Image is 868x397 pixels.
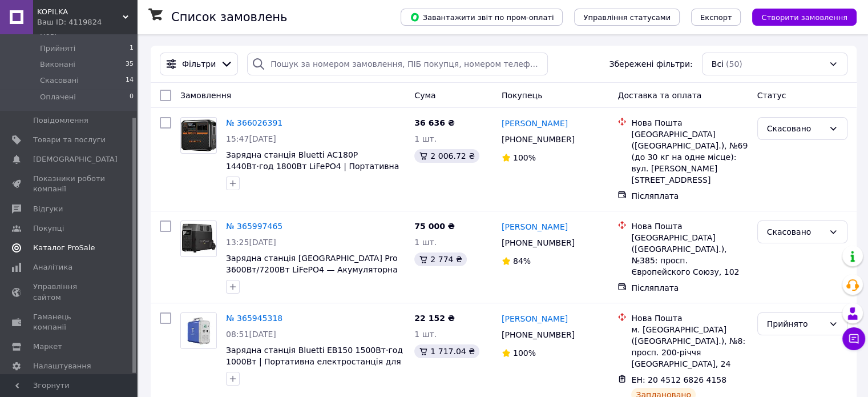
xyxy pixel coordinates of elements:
span: 100% [513,348,536,358]
button: Управління статусами [574,9,680,26]
span: [DEMOGRAPHIC_DATA] [33,154,118,165]
a: Фото товару [180,312,217,349]
div: [GEOGRAPHIC_DATA] ([GEOGRAPHIC_DATA].), №69 (до 30 кг на одне місце): вул. [PERSON_NAME][STREET_A... [631,129,748,186]
button: Завантажити звіт по пром-оплаті [401,9,563,26]
img: Фото товару [181,313,216,348]
span: 0 [130,92,134,102]
div: Скасовано [767,226,824,238]
div: Прийнято [767,318,824,330]
span: KOPILKA [37,7,123,17]
span: ЕН: 20 4512 6826 4158 [631,375,726,384]
span: Завантажити звіт по пром-оплаті [410,12,554,22]
a: [PERSON_NAME] [502,221,568,232]
img: Фото товару [181,222,216,256]
div: 2 006.72 ₴ [414,149,479,163]
div: Скасовано [767,122,824,135]
span: Покупці [33,223,64,234]
img: Фото товару [181,119,216,151]
a: № 365945318 [226,314,282,323]
h1: Список замовлень [171,10,287,24]
span: Покупець [502,91,542,100]
div: [PHONE_NUMBER] [499,131,577,147]
span: Доставка та оплата [617,91,701,100]
a: № 365997465 [226,222,282,231]
span: (50) [726,59,742,69]
span: Експорт [700,13,732,22]
span: 100% [513,153,536,162]
span: 35 [126,59,134,70]
span: 1 шт. [414,330,437,339]
span: Управління статусами [583,13,671,22]
a: Зарядна станція [GEOGRAPHIC_DATA] Pro 3600Вт/7200Вт LiFePO4 — Акумуляторна електростанція для дому [226,254,398,286]
div: [GEOGRAPHIC_DATA] ([GEOGRAPHIC_DATA].), №385: просп. Європейского Союзу, 102 [631,232,748,278]
span: 22 152 ₴ [414,314,455,323]
div: Післяплата [631,282,748,294]
span: Маркет [33,342,62,352]
div: [PHONE_NUMBER] [499,235,577,251]
div: 2 774 ₴ [414,252,466,266]
span: 13:25[DATE] [226,238,276,247]
span: Повідомлення [33,115,88,126]
a: [PERSON_NAME] [502,118,568,129]
a: Фото товару [180,117,217,154]
span: 1 шт. [414,134,437,143]
a: Фото товару [180,220,217,257]
a: № 366026391 [226,118,282,127]
span: Показники роботи компанії [33,174,106,194]
a: Зарядна станція Bluetti AC180P 1440Вт·год 1800Вт LiFePO4 | Портативна батарея для дому, кемпінгу,... [226,150,399,194]
span: 36 636 ₴ [414,118,455,127]
span: 84% [513,256,531,266]
div: [PHONE_NUMBER] [499,327,577,343]
span: Прийняті [40,43,75,54]
a: Зарядна станція Bluetti EB150 1500Вт·год 1000Вт | Портативна електростанція для дому, кемпінгу, р... [226,346,403,389]
span: Аналітика [33,262,72,272]
span: Каталог ProSale [33,243,95,253]
span: 14 [126,75,134,86]
span: Налаштування [33,361,91,371]
button: Чат з покупцем [842,327,865,350]
a: Створити замовлення [741,12,857,21]
div: Нова Пошта [631,220,748,232]
span: 15:47[DATE] [226,134,276,143]
a: [PERSON_NAME] [502,313,568,324]
input: Пошук за номером замовлення, ПІБ покупця, номером телефону, Email, номером накладної [247,53,548,75]
span: 1 шт. [414,238,437,247]
span: Гаманець компанії [33,312,106,332]
span: Відгуки [33,204,63,214]
span: Збережені фільтри: [609,58,692,70]
button: Експорт [691,9,741,26]
span: Статус [757,91,786,100]
span: Оплачені [40,92,76,102]
span: Управління сайтом [33,282,106,302]
span: 75 000 ₴ [414,222,455,231]
div: 1 717.04 ₴ [414,344,479,358]
span: Фільтри [182,58,216,70]
span: Виконані [40,59,75,70]
div: Ваш ID: 4119824 [37,17,137,27]
div: Нова Пошта [631,312,748,324]
span: 1 [130,43,134,54]
span: Скасовані [40,75,79,86]
button: Створити замовлення [752,9,857,26]
span: 08:51[DATE] [226,330,276,339]
span: Cума [414,91,435,100]
span: Товари та послуги [33,135,106,145]
div: Післяплата [631,190,748,202]
span: Всі [712,58,724,70]
div: Нова Пошта [631,117,748,129]
div: м. [GEOGRAPHIC_DATA] ([GEOGRAPHIC_DATA].), №8: просп. 200-річчя [GEOGRAPHIC_DATA], 24 [631,324,748,370]
span: Створити замовлення [761,13,847,22]
span: Замовлення [180,91,231,100]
